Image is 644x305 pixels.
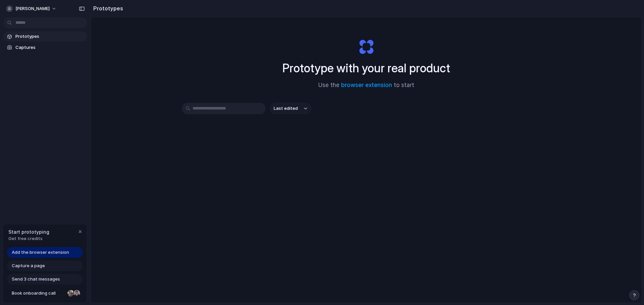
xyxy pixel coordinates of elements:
[12,276,60,283] span: Send 3 chat messages
[270,103,311,114] button: Last edited
[282,59,450,77] h1: Prototype with your real product
[3,43,87,53] a: Captures
[15,5,50,12] span: [PERSON_NAME]
[7,288,83,299] a: Book onboarding call
[91,4,123,12] h2: Prototypes
[8,228,49,235] span: Start prototyping
[3,31,87,42] a: Prototypes
[274,105,298,112] span: Last edited
[73,289,81,297] div: Christian Iacullo
[15,33,85,40] span: Prototypes
[12,262,45,269] span: Capture a page
[67,289,75,297] div: Nicole Kubica
[318,81,414,90] span: Use the to start
[341,82,392,88] a: browser extension
[15,44,85,51] span: Captures
[3,3,60,14] button: [PERSON_NAME]
[12,249,69,256] span: Add the browser extension
[12,290,65,297] span: Book onboarding call
[8,235,49,242] span: Get free credits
